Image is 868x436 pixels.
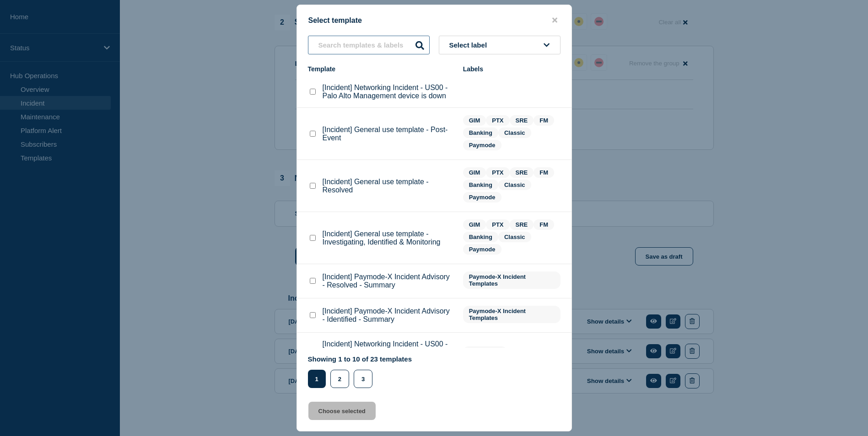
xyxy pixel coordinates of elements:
[308,65,454,73] div: Template
[463,115,486,126] span: GIM
[310,278,316,284] input: [Incident] Paymode-X Incident Advisory - Resolved - Summary checkbox
[463,65,561,73] div: Labels
[463,306,561,323] span: Paymode-X Incident Templates
[510,219,534,230] span: SRE
[498,232,531,242] span: Classic
[463,140,501,150] span: Paymode
[310,89,316,95] input: [Incident] Networking Incident - US00 - Palo Alto Management device is down checkbox
[463,271,561,289] span: Paymode-X Incident Templates
[463,232,498,242] span: Banking
[323,273,454,289] p: [Incident] Paymode-X Incident Advisory - Resolved - Summary
[308,370,326,388] button: 1
[310,235,316,241] input: [Incident] General use template - Investigating, Identified & Monitoring checkbox
[550,16,560,25] button: close button
[323,230,454,246] p: [Incident] General use template - Investigating, Identified & Monitoring
[308,36,430,54] input: Search templates & labels
[534,219,554,230] span: FM
[463,128,498,138] span: Banking
[463,167,486,178] span: GIM
[310,131,316,137] input: [Incident] General use template - Post-Event checkbox
[330,370,349,388] button: 2
[534,115,554,126] span: FM
[354,370,372,388] button: 3
[323,178,454,194] p: [Incident] General use template - Resolved
[310,312,316,318] input: [Incident] Paymode-X Incident Advisory - Identified - Summary checkbox
[510,115,534,126] span: SRE
[308,402,376,420] button: Choose selected
[323,126,454,142] p: [Incident] General use template - Post-Event
[498,180,531,190] span: Classic
[463,346,507,357] span: Networking
[449,41,491,49] span: Select label
[308,355,412,363] p: Showing 1 to 10 of 23 templates
[439,36,561,54] button: Select label
[463,244,501,255] span: Paymode
[323,84,454,100] p: [Incident] Networking Incident - US00 - Palo Alto Management device is down
[463,192,501,202] span: Paymode
[486,115,509,126] span: PTX
[463,219,486,230] span: GIM
[297,16,571,25] div: Select template
[310,183,316,189] input: [Incident] General use template - Resolved checkbox
[510,167,534,178] span: SRE
[498,128,531,138] span: Classic
[323,307,454,324] p: [Incident] Paymode-X Incident Advisory - Identified - Summary
[323,340,454,365] p: [Incident] Networking Incident - US00 - Failing over Primary VPN device to Secondary VPN device
[463,180,498,190] span: Banking
[534,167,554,178] span: FM
[486,219,509,230] span: PTX
[486,167,509,178] span: PTX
